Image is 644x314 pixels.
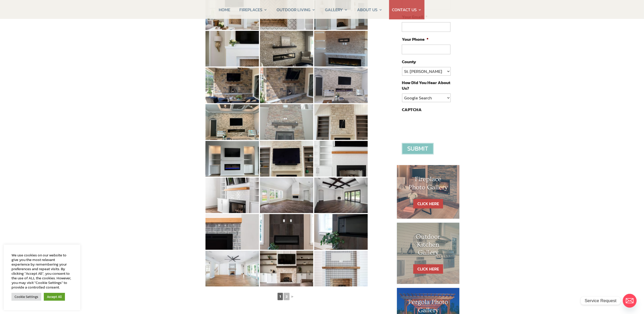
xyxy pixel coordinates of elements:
[314,68,368,103] img: 9
[260,178,313,213] img: 17
[402,80,450,91] label: How Did You Hear About Us?
[402,107,422,112] label: CAPTCHA
[260,141,313,177] img: 14
[290,293,295,300] a: ►
[402,36,429,42] label: Your Phone
[260,68,313,103] img: 8
[205,104,259,140] img: 10
[260,214,313,250] img: 20
[205,214,259,250] img: 19
[205,68,259,103] img: 7
[278,293,283,300] span: 1
[314,141,368,177] img: 15
[11,253,73,290] div: We use cookies on our website to give you the most relevant experience by remembering your prefer...
[205,141,259,177] img: 13
[205,251,259,286] img: 22
[260,251,313,286] img: 23
[11,293,41,301] a: Cookie Settings
[407,233,449,259] h1: Outdoor Kitchen Gallery
[205,178,259,213] img: 16
[402,115,479,135] iframe: reCAPTCHA
[205,31,259,67] img: 4
[402,59,416,64] label: County
[284,293,290,300] a: 2
[413,264,443,274] a: CLICK HERE
[623,294,637,308] a: Email
[314,31,368,67] img: 6
[314,251,368,286] img: 24
[314,104,368,140] img: 12
[402,14,428,20] label: Your Email
[402,143,434,154] input: Submit
[314,178,368,213] img: 18
[44,293,65,301] a: Accept All
[314,214,368,250] img: 21
[260,104,313,140] img: 11
[413,199,443,208] a: CLICK HERE
[407,175,449,194] h1: Fireplace Photo Gallery
[260,31,313,67] img: 5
